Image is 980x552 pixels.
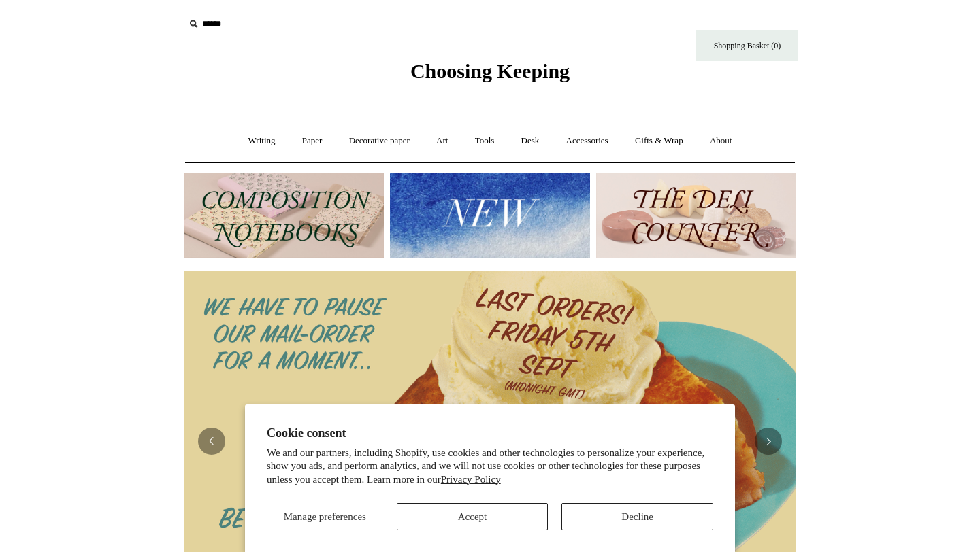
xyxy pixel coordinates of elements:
a: Gifts & Wrap [623,123,696,159]
a: Shopping Basket (0) [696,30,798,61]
span: Choosing Keeping [410,60,570,82]
a: Desk [509,123,552,159]
a: Tools [463,123,507,159]
a: Paper [290,123,335,159]
a: Art [424,123,460,159]
a: About [698,123,745,159]
p: We and our partners, including Shopify, use cookies and other technologies to personalize your ex... [267,447,713,487]
button: Next [755,428,782,455]
a: Decorative paper [337,123,422,159]
img: 202302 Composition ledgers.jpg__PID:69722ee6-fa44-49dd-a067-31375e5d54ec [184,173,384,258]
span: Manage preferences [284,511,366,522]
button: Previous [198,428,225,455]
button: Manage preferences [267,503,383,530]
a: Accessories [554,123,621,159]
a: Choosing Keeping [410,71,570,80]
img: The Deli Counter [596,173,796,258]
button: Accept [397,503,549,530]
button: Decline [561,503,713,530]
a: Privacy Policy [441,474,501,485]
h2: Cookie consent [267,426,713,441]
img: New.jpg__PID:f73bdf93-380a-4a35-bcfe-7823039498e1 [390,173,589,258]
a: Writing [236,123,288,159]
